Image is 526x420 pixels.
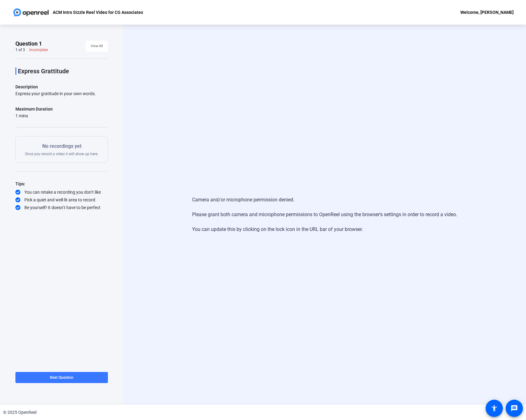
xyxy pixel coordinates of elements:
[15,180,108,188] div: Tips:
[15,372,108,383] button: Next Question
[53,9,143,16] p: ACM Intro Sizzle Reel Video for CG Associates
[15,204,108,211] div: Be yourself! It doesn’t have to be perfect
[511,405,518,412] mat-icon: message
[15,189,108,195] div: You can retake a recording you don’t like
[15,47,25,52] div: 1 of 3
[460,9,514,16] div: Welcome, [PERSON_NAME]
[15,83,108,91] p: Description
[29,47,48,52] div: Incomplete
[12,6,50,18] img: OpenReel logo
[86,41,108,52] button: View All
[15,105,53,113] div: Maximum Duration
[91,42,103,51] span: View All
[15,113,53,119] div: 1 mins
[18,67,108,75] p: Express Grattitude
[491,405,498,412] mat-icon: accessibility
[3,409,36,416] div: © 2025 OpenReel
[192,190,457,239] div: Camera and/or microphone permission denied. Please grant both camera and microphone permissions t...
[15,91,108,97] div: Express your gratitude in your own words.
[15,40,42,47] span: Question 1
[15,197,108,203] div: Pick a quiet and well-lit area to record
[50,375,73,380] span: Next Question
[25,143,98,156] div: Once you record a video it will show up here.
[25,143,98,150] p: No recordings yet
